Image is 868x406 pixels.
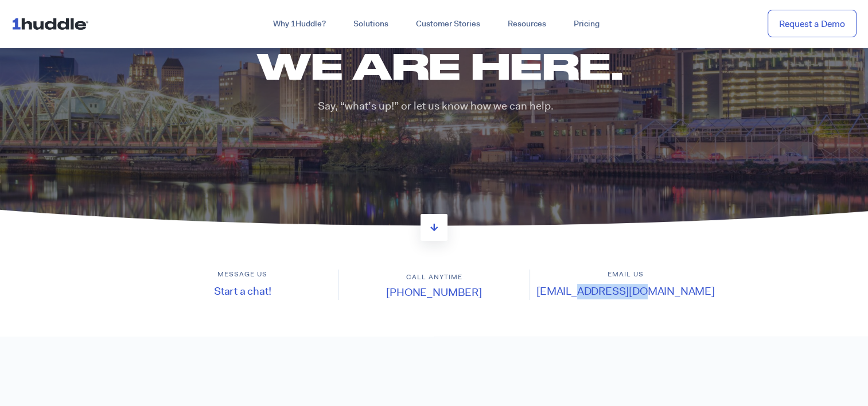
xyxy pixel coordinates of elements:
a: Request a Demo [768,10,857,38]
a: Pricing [560,14,613,34]
img: ... [11,13,94,34]
a: Resources [494,14,560,34]
a: Start a chat! [214,284,271,298]
a: Why 1Huddle? [259,14,340,34]
a: Solutions [340,14,402,34]
h6: Message us [147,270,338,279]
h6: Email us [530,270,721,279]
a: [PHONE_NUMBER] [386,285,481,299]
h6: Call anytime [338,272,530,282]
a: [EMAIL_ADDRESS][DOMAIN_NAME] [536,284,715,298]
a: Customer Stories [402,14,494,34]
p: Say, “what’s up!” or let us know how we can help. [147,99,724,114]
h1: We are here. [147,41,733,90]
